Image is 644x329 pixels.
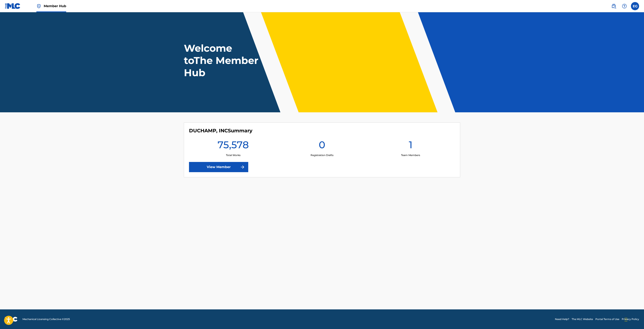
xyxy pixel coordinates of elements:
[622,317,639,321] a: Privacy Policy
[5,317,18,322] img: logo
[625,313,627,326] div: Drag
[624,309,644,329] iframe: Chat Widget
[319,139,325,153] h1: 0
[610,2,618,10] a: Public Search
[44,4,66,8] span: Member Hub
[409,139,413,153] h1: 1
[622,4,627,9] img: help
[620,2,628,10] div: Help
[240,165,245,170] img: f7272a7cc735f4ea7f67.svg
[311,153,333,157] p: Registration Drafts
[401,153,420,157] p: Team Members
[184,42,260,79] h1: Welcome to The Member Hub
[36,4,41,9] img: Top Rightsholder
[611,4,616,9] img: search
[218,139,249,153] h1: 75,578
[555,317,569,321] a: Need Help?
[189,162,248,172] a: View Member
[631,2,639,10] div: User Menu
[22,317,70,321] span: Mechanical Licensing Collective © 2025
[226,153,240,157] p: Total Works
[572,317,593,321] a: The MLC Website
[189,128,252,134] h4: DUCHAMP, INC
[595,317,619,321] a: Portal Terms of Use
[5,3,21,9] img: MLC Logo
